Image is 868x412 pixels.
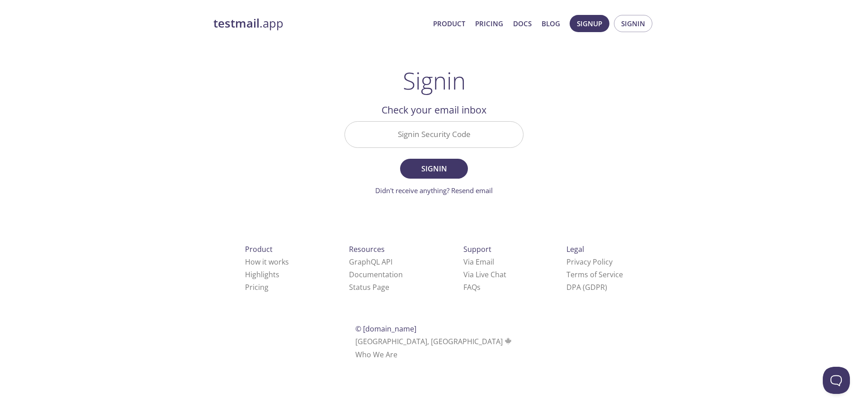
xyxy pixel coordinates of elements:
a: Terms of Service [566,270,623,279]
a: Pricing [245,282,269,292]
a: Product [433,18,465,29]
span: Resources [349,244,385,254]
h1: Signin [403,67,466,94]
button: Signup [570,15,609,32]
a: Highlights [245,270,279,279]
a: Privacy Policy [566,257,613,267]
strong: testmail [213,15,259,31]
span: Signin [621,18,645,29]
a: FAQ [463,282,481,292]
a: Who We Are [355,350,397,360]
span: Signin [410,162,458,175]
iframe: Help Scout Beacon - Open [823,367,850,394]
a: Didn't receive anything? Resend email [375,186,493,195]
a: testmail.app [213,16,426,31]
span: s [477,282,481,292]
span: [GEOGRAPHIC_DATA], [GEOGRAPHIC_DATA] [355,336,513,346]
span: Support [463,244,491,254]
span: Legal [566,244,584,254]
a: How it works [245,257,289,267]
a: Status Page [349,282,389,292]
span: Signup [577,18,602,29]
span: © [DOMAIN_NAME] [355,324,416,334]
a: Documentation [349,270,403,279]
h2: Check your email inbox [344,102,524,118]
a: GraphQL API [349,257,392,267]
a: Blog [542,18,560,29]
button: Signin [400,159,468,179]
a: Docs [513,18,532,29]
span: Product [245,244,273,254]
a: Via Email [463,257,494,267]
a: DPA (GDPR) [566,282,607,292]
a: Via Live Chat [463,270,506,279]
a: Pricing [475,18,503,29]
button: Signin [614,15,652,32]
